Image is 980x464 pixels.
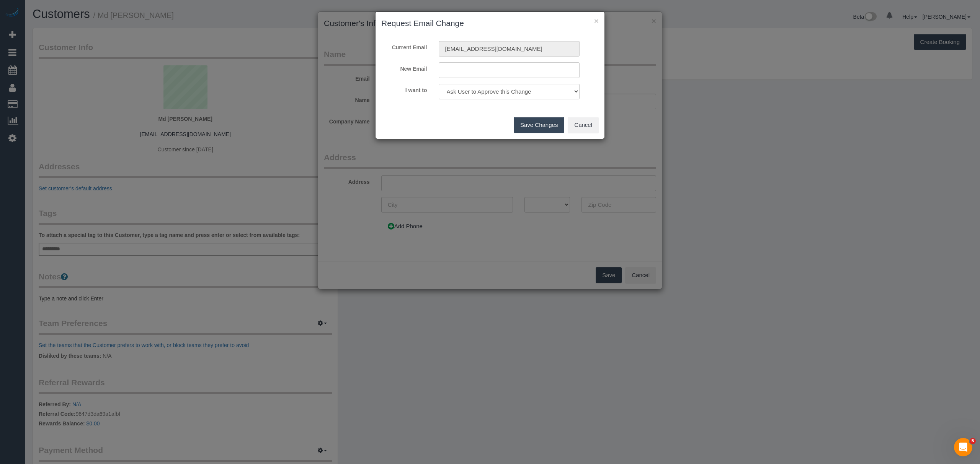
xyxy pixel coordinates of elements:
span: 5 [970,438,976,444]
label: I want to [376,84,433,94]
button: Cancel [568,117,599,133]
sui-modal: Request Email Change [376,12,604,139]
iframe: Intercom live chat [954,438,972,456]
label: Current Email [376,41,433,51]
button: × [594,17,599,25]
button: Save Changes [514,117,564,133]
label: New Email [376,62,433,73]
h3: Request Email Change [381,18,599,29]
